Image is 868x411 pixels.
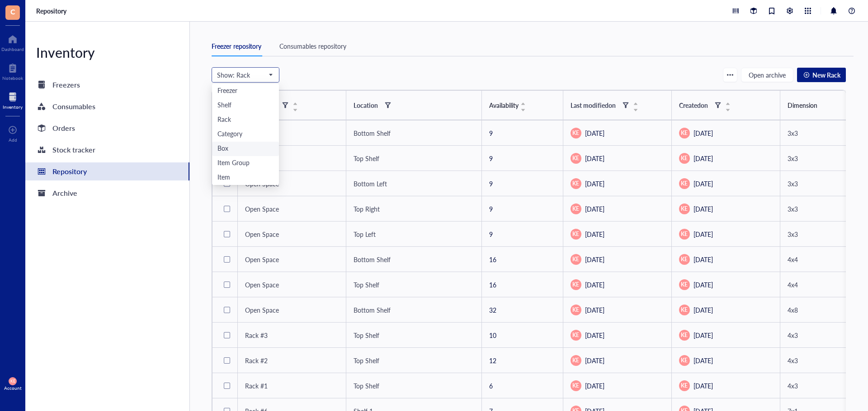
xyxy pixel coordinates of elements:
[679,100,708,110] div: Created on
[354,153,379,163] div: Top Shelf
[245,255,279,264] span: Open Space
[572,306,579,314] span: KE
[482,222,563,247] td: 9
[9,137,17,143] div: Add
[571,305,664,315] div: [DATE]
[681,382,688,390] span: KE
[482,348,563,373] td: 12
[245,331,268,340] span: Rack #3
[679,305,773,315] div: [DATE]
[679,355,773,366] div: [DATE]
[354,381,379,391] div: Top Shelf
[788,254,854,264] div: 4x4
[25,119,189,137] a: Orders
[245,381,268,390] span: Rack #1
[571,229,664,240] div: [DATE]
[482,171,563,196] td: 9
[812,71,840,79] span: New Rack
[749,71,786,79] span: Open archive
[572,154,579,162] span: KE
[217,158,274,168] div: Item Group
[245,230,279,239] span: Open Space
[10,379,15,383] span: KE
[212,142,279,156] div: Box
[212,156,279,171] div: Item Group
[572,331,579,339] span: KE
[245,356,268,365] span: Rack #2
[52,187,77,199] div: Archive
[788,153,854,163] div: 3x3
[354,356,379,365] div: Top Shelf
[679,178,773,189] div: [DATE]
[679,153,773,164] div: [DATE]
[489,100,519,110] span: Availability
[797,68,846,82] button: New Rack
[681,331,688,339] span: KE
[2,61,23,81] a: Notebook
[212,127,279,142] div: Category
[788,280,854,290] div: 4x4
[788,179,854,189] div: 3x3
[52,143,95,156] div: Stock tracker
[52,79,80,91] div: Freezers
[679,128,773,139] div: [DATE]
[681,205,688,213] span: KE
[217,173,274,183] div: Item
[217,101,274,111] div: Shelf
[788,330,854,340] div: 4x3
[681,129,688,137] span: KE
[2,75,23,81] div: Notebook
[482,373,563,398] td: 6
[354,100,378,110] div: Location
[212,113,279,127] div: Rack
[3,104,23,110] div: Inventory
[571,254,664,265] div: [DATE]
[217,115,274,125] div: Rack
[571,380,664,391] div: [DATE]
[571,355,664,366] div: [DATE]
[788,128,854,138] div: 3x3
[245,204,279,213] span: Open Space
[1,32,24,52] a: Dashboard
[572,180,579,188] span: KE
[482,196,563,222] td: 9
[571,279,664,290] div: [DATE]
[679,279,773,290] div: [DATE]
[3,90,23,110] a: Inventory
[679,229,773,240] div: [DATE]
[572,255,579,263] span: KE
[217,129,274,139] div: Category
[681,356,688,365] span: KE
[788,229,854,239] div: 3x3
[681,281,688,289] span: KE
[217,71,272,79] span: Show: Rack
[572,205,579,213] span: KE
[571,203,664,214] div: [DATE]
[245,280,279,289] span: Open Space
[571,153,664,164] div: [DATE]
[482,297,563,323] td: 32
[354,330,379,340] div: Top Shelf
[25,141,189,159] a: Stock tracker
[572,230,579,238] span: KE
[572,129,579,137] span: KE
[571,178,664,189] div: [DATE]
[354,128,391,138] div: Bottom Shelf
[572,382,579,390] span: KE
[679,380,773,391] div: [DATE]
[354,280,379,290] div: Top Shelf
[217,144,274,154] div: Box
[681,255,688,263] span: KE
[681,306,688,314] span: KE
[681,154,688,162] span: KE
[354,229,376,239] div: Top Left
[741,68,793,82] button: Open archive
[679,330,773,341] div: [DATE]
[571,128,664,139] div: [DATE]
[217,86,274,96] div: Freezer
[245,305,279,314] span: Open Space
[679,254,773,265] div: [DATE]
[245,179,279,188] span: Open Space
[52,122,75,134] div: Orders
[482,272,563,297] td: 16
